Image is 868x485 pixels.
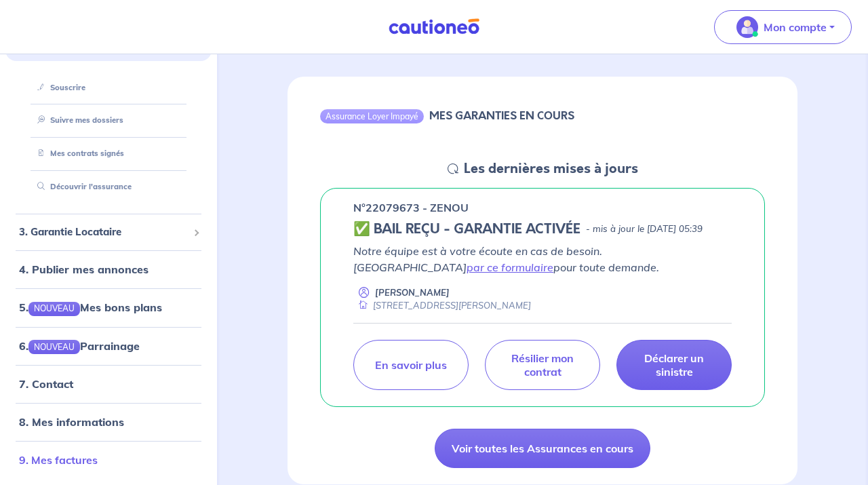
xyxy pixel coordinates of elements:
a: Déclarer un sinistre [616,340,732,390]
a: Mes contrats signés [32,149,124,158]
span: 3. Garantie Locataire [19,224,188,239]
div: state: CONTRACT-VALIDATED, Context: ,MAYBE-CERTIFICATE,,LESSOR-DOCUMENTS,IS-ODEALIM [353,221,732,237]
div: Souscrire [22,76,195,98]
div: 6.NOUVEAUParrainage [5,332,212,359]
a: Découvrir l'assurance [32,182,132,191]
a: 7. Contact [19,376,73,390]
div: Suivre mes dossiers [22,109,195,132]
div: Découvrir l'assurance [22,176,195,198]
div: Assurance Loyer Impayé [320,109,424,123]
h5: ✅ BAIL REÇU - GARANTIE ACTIVÉE [353,221,580,237]
p: n°22079673 - ZENOU [353,199,469,216]
h5: Les dernières mises à jours [464,161,638,177]
p: - mis à jour le [DATE] 05:39 [586,222,703,236]
a: 9. Mes factures [19,452,98,466]
a: Voir toutes les Assurances en cours [435,429,650,468]
div: 3. Garantie Locataire [5,218,212,245]
div: [STREET_ADDRESS][PERSON_NAME] [353,299,531,312]
div: 9. Mes factures [5,446,212,473]
button: illu_account_valid_menu.svgMon compte [714,10,852,44]
p: En savoir plus [375,358,447,372]
a: 6.NOUVEAUParrainage [19,338,140,352]
div: 8. Mes informations [5,408,212,435]
a: 4. Publier mes annonces [19,263,149,276]
a: par ce formulaire [467,260,553,274]
img: Cautioneo [383,18,485,35]
a: Suivre mes dossiers [32,115,123,125]
p: [PERSON_NAME] [375,286,450,299]
a: En savoir plus [353,340,469,390]
p: Déclarer un sinistre [633,351,715,379]
div: 4. Publier mes annonces [5,256,212,283]
a: Résilier mon contrat [485,340,600,390]
a: 5.NOUVEAUMes bons plans [19,300,162,314]
div: 7. Contact [5,370,212,397]
a: Souscrire [32,82,85,92]
p: Mon compte [764,19,827,35]
p: Notre équipe est à votre écoute en cas de besoin. [GEOGRAPHIC_DATA] pour toute demande. [353,243,732,275]
p: Résilier mon contrat [502,351,583,379]
div: 5.NOUVEAUMes bons plans [5,294,212,321]
h6: MES GARANTIES EN COURS [429,109,574,122]
div: Mes contrats signés [22,142,195,165]
img: illu_account_valid_menu.svg [736,16,758,38]
a: 8. Mes informations [19,414,124,428]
